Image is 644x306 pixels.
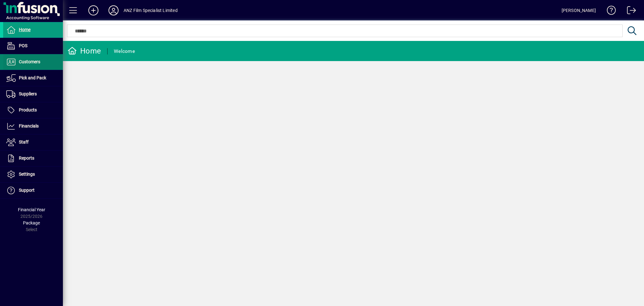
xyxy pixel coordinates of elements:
span: Support [19,188,35,193]
div: ANZ Film Specialist Limited [124,5,178,15]
a: POS [3,38,63,54]
div: Home [68,46,101,56]
button: Add [83,5,103,16]
a: Logout [622,1,636,22]
a: Staff [3,134,63,150]
a: Suppliers [3,86,63,102]
a: Pick and Pack [3,70,63,86]
span: Financials [19,123,39,128]
span: POS [19,43,27,48]
span: Settings [19,172,35,177]
span: Customers [19,59,40,64]
a: Customers [3,54,63,70]
span: Financial Year [18,207,45,212]
span: Suppliers [19,91,37,96]
span: Staff [19,139,29,144]
span: Products [19,107,37,112]
a: Knowledge Base [602,1,616,22]
a: Reports [3,150,63,166]
div: [PERSON_NAME] [562,5,596,15]
a: Financials [3,118,63,134]
span: Package [23,220,40,225]
span: Pick and Pack [19,75,46,80]
a: Products [3,102,63,118]
span: Home [19,27,31,32]
button: Profile [103,5,124,16]
a: Support [3,183,63,198]
span: Reports [19,156,34,161]
div: Welcome [114,46,135,56]
a: Settings [3,167,63,182]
